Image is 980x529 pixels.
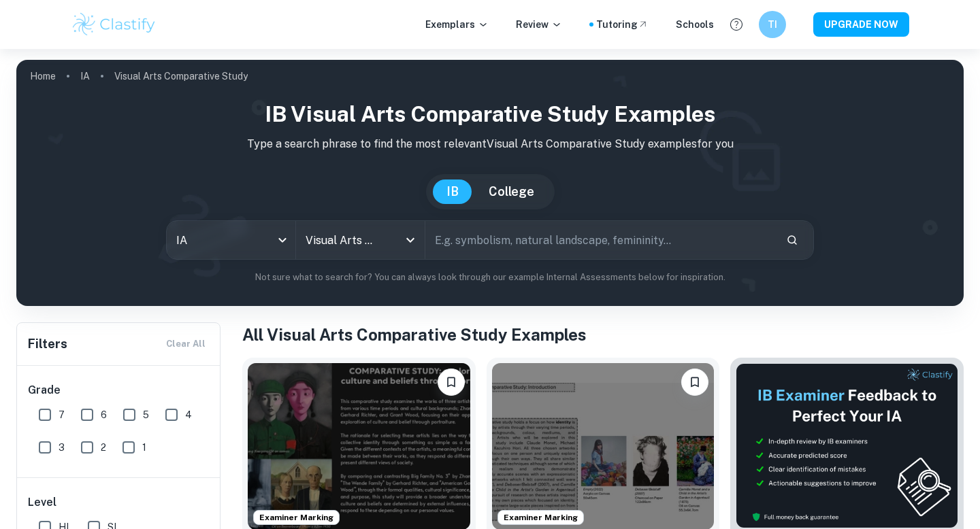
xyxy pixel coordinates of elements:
span: 3 [59,440,65,455]
button: Search [781,228,804,252]
a: Home [30,67,56,86]
p: Exemplars [425,17,489,32]
h6: Filters [28,335,67,354]
img: profile cover [16,60,964,306]
button: IB [433,180,472,204]
h6: TI [765,17,781,32]
a: Schools [676,17,714,32]
img: Thumbnail [736,363,958,528]
img: Clastify logo [71,11,157,38]
span: Examiner Marking [498,511,583,524]
span: 7 [59,407,65,422]
button: Bookmark [438,369,465,396]
a: IA [80,67,90,86]
span: 6 [101,407,107,422]
button: Open [401,231,420,250]
p: Review [516,17,562,32]
h1: All Visual Arts Comparative Study Examples [242,322,964,347]
p: Type a search phrase to find the most relevant Visual Arts Comparative Study examples for you [27,136,953,152]
h6: Level [28,494,210,511]
button: Help and Feedback [725,13,748,36]
p: Visual Arts Comparative Study [114,69,248,84]
button: Bookmark [681,369,708,396]
span: 2 [101,440,106,455]
h6: Grade [28,382,210,398]
span: 1 [142,440,146,455]
p: Not sure what to search for? You can always look through our example Internal Assessments below f... [27,271,953,284]
button: College [475,180,548,204]
input: E.g. symbolism, natural landscape, femininity... [425,221,775,259]
span: 4 [185,407,192,422]
a: Tutoring [596,17,649,32]
div: IA [167,221,295,259]
button: UPGRADE NOW [813,12,909,37]
span: Examiner Marking [254,511,339,524]
span: 5 [143,407,149,422]
h1: IB Visual Arts Comparative Study examples [27,98,953,131]
button: TI [759,11,786,38]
